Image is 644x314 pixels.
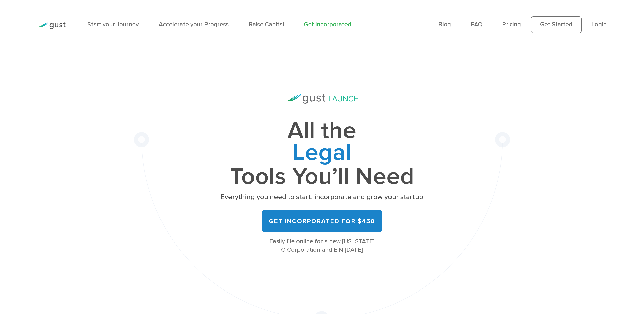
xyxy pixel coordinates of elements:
[304,21,351,28] a: Get Incorporated
[219,192,425,202] p: Everything you need to start, incorporate and grow your startup
[502,21,521,28] a: Pricing
[159,21,229,28] a: Accelerate your Progress
[591,21,607,28] a: Login
[286,94,358,104] img: Gust Launch Logo
[37,22,66,29] img: Gust Logo
[87,21,139,28] a: Start your Journey
[262,210,382,232] a: Get Incorporated for $450
[219,237,425,254] div: Easily file online for a new [US_STATE] C-Corporation and EIN [DATE]
[219,142,425,166] span: Legal
[219,120,425,188] h1: All the Tools You’ll Need
[471,21,482,28] a: FAQ
[249,21,284,28] a: Raise Capital
[531,16,582,33] a: Get Started
[438,21,451,28] a: Blog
